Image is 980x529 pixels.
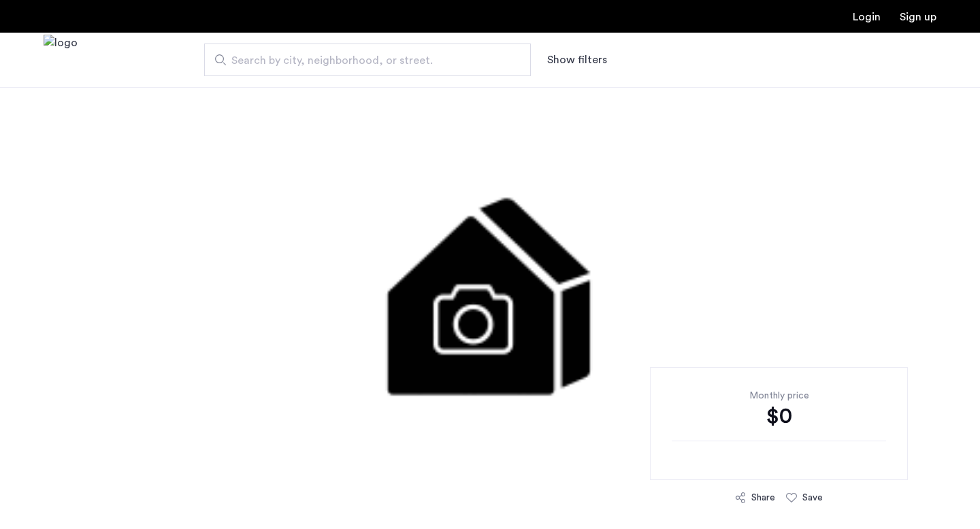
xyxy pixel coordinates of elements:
div: Share [751,491,775,505]
img: logo [44,35,78,86]
a: Registration [900,12,936,22]
div: $0 [672,403,886,430]
a: Login [853,12,881,22]
span: Search by city, neighborhood, or street. [231,52,493,69]
a: Cazamio Logo [44,35,78,86]
input: Apartment Search [204,44,531,76]
div: Monthly price [672,389,886,403]
button: Show or hide filters [547,52,607,68]
div: Save [802,491,823,505]
img: 2.gif [176,87,804,495]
